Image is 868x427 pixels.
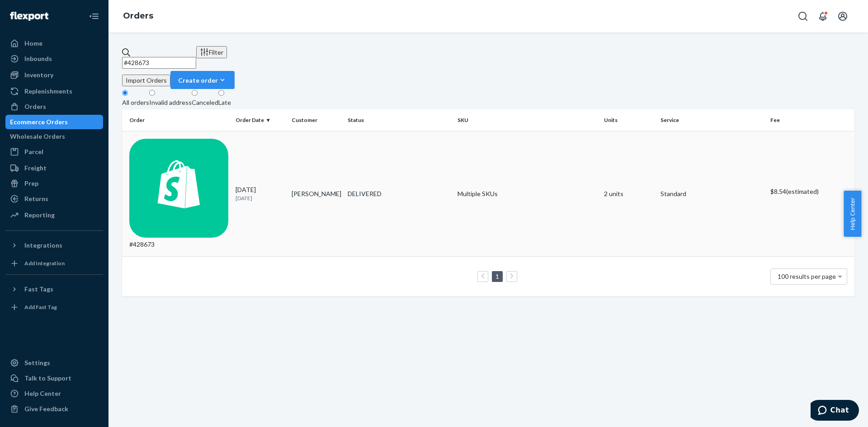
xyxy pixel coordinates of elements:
div: Fast Tags [24,285,53,294]
input: Late [218,90,224,96]
div: Inventory [24,70,53,80]
button: Filter [196,46,227,58]
button: Open account menu [834,7,852,25]
p: Standard [660,189,763,198]
a: Reporting [5,208,103,222]
input: Canceled [192,90,198,96]
th: Order Date [232,109,288,131]
input: Search orders [122,57,196,69]
div: Ecommerce Orders [10,117,68,127]
th: Order [122,109,232,131]
img: Flexport logo [10,12,48,21]
a: Ecommerce Orders [5,115,103,129]
input: All orders [122,90,128,96]
a: Wholesale Orders [5,129,103,144]
div: Replenishments [24,87,72,96]
div: Invalid address [149,98,192,107]
div: Home [24,39,42,48]
a: Help Center [5,386,103,401]
input: Invalid address [149,90,155,96]
div: Canceled [192,98,218,107]
a: Returns [5,192,103,206]
th: SKU [454,109,600,131]
button: Give Feedback [5,402,103,416]
div: Create order [178,75,227,85]
p: $8.54 [770,187,847,196]
a: Add Integration [5,256,103,271]
div: Wholesale Orders [10,132,65,141]
a: Inventory [5,68,103,82]
div: Integrations [24,241,62,250]
div: Orders [24,102,46,111]
a: Orders [5,99,103,114]
div: Settings [24,358,50,367]
a: Home [5,36,103,51]
th: Fee [767,109,854,131]
td: [PERSON_NAME] [288,131,344,256]
a: Replenishments [5,84,103,99]
td: Multiple SKUs [454,131,600,256]
span: (estimated) [786,188,819,195]
div: Filter [200,47,223,57]
button: Help Center [844,191,861,237]
button: Open notifications [814,7,832,25]
div: Parcel [24,147,43,156]
th: Status [344,109,454,131]
button: Fast Tags [5,282,103,296]
div: Add Integration [24,259,65,267]
div: Reporting [24,211,55,220]
a: Add Fast Tag [5,300,103,314]
button: Open Search Box [794,7,812,25]
span: 100 results per page [778,272,836,280]
ol: breadcrumbs [116,3,160,29]
div: DELIVERED [348,189,382,198]
div: Give Feedback [24,404,68,413]
th: Service [657,109,767,131]
a: Inbounds [5,52,103,66]
button: Integrations [5,238,103,253]
th: Units [600,109,656,131]
div: Inbounds [24,54,52,63]
td: 2 units [600,131,656,256]
button: Talk to Support [5,371,103,385]
div: Late [218,98,231,107]
a: Parcel [5,145,103,159]
div: All orders [122,98,149,107]
div: Help Center [24,389,61,398]
button: Create order [170,71,235,89]
a: Freight [5,161,103,175]
a: Settings [5,356,103,370]
div: Prep [24,179,38,188]
div: Talk to Support [24,374,71,383]
div: Returns [24,194,48,203]
a: Page 1 is your current page [494,272,501,280]
a: Orders [123,11,153,21]
div: #428673 [129,139,228,249]
div: Add Fast Tag [24,303,57,311]
a: Prep [5,176,103,191]
button: Import Orders [122,75,170,86]
div: Freight [24,164,47,173]
div: Customer [292,116,340,124]
button: Close Navigation [85,7,103,25]
p: [DATE] [236,194,284,202]
div: [DATE] [236,185,284,202]
iframe: Opens a widget where you can chat to one of our agents [811,400,859,422]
